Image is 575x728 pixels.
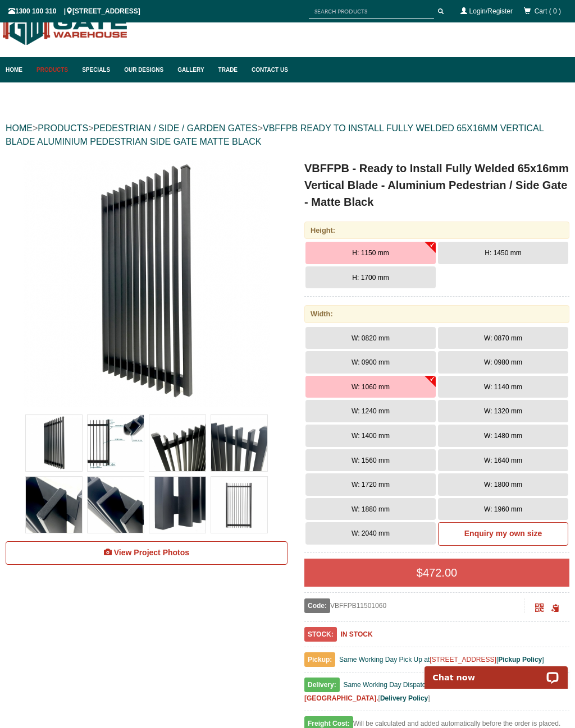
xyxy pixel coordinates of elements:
button: H: 1450 mm [438,242,568,264]
button: W: 1240 mm [305,400,436,422]
a: Enquiry my own size [438,522,568,546]
span: Same Working Day Dispatch. [343,681,431,689]
img: VBFFPB - Ready to Install Fully Welded 65x16mm Vertical Blade - Aluminium Pedestrian / Side Gate ... [149,415,206,471]
button: W: 1060 mm [305,376,436,398]
h1: VBFFPB - Ready to Install Fully Welded 65x16mm Vertical Blade - Aluminium Pedestrian / Side Gate ... [304,160,569,210]
a: VBFFPB READY TO INSTALL FULLY WELDED 65X16MM VERTICAL BLADE ALUMINIUM PEDESTRIAN SIDE GATE MATTE ... [6,123,544,146]
a: Trade [213,57,246,82]
div: Width: [304,305,569,322]
img: VBFFPB - Ready to Install Fully Welded 65x16mm Vertical Blade - Aluminium Pedestrian / Side Gate ... [88,477,144,533]
a: View Project Photos [6,541,287,565]
span: W: 0980 mm [484,358,522,366]
button: H: 1700 mm [305,266,436,289]
b: IN STOCK [340,630,372,638]
span: W: 1140 mm [484,383,522,391]
button: W: 2040 mm [305,522,436,545]
span: H: 1450 mm [485,249,521,257]
img: VBFFPB - Ready to Install Fully Welded 65x16mm Vertical Blade - Aluminium Pedestrian / Side Gate ... [211,415,267,471]
span: W: 1480 mm [484,432,522,440]
span: H: 1150 mm [352,249,389,257]
div: VBFFPB11501060 [304,598,525,613]
span: STOCK: [304,627,337,642]
a: Login/Register [469,7,513,15]
button: W: 1560 mm [305,449,436,472]
a: Click to enlarge and scan to share. [535,605,544,613]
button: W: 1720 mm [305,473,436,496]
button: W: 1480 mm [438,425,568,447]
a: VBFFPB - Ready to Install Fully Welded 65x16mm Vertical Blade - Aluminium Pedestrian / Side Gate ... [7,160,286,407]
button: W: 1800 mm [438,473,568,496]
div: Height: [304,222,569,239]
input: SEARCH PRODUCTS [309,4,434,19]
a: PEDESTRIAN / SIDE / GARDEN GATES [93,123,257,133]
span: W: 0820 mm [352,334,390,342]
a: Products [31,57,76,82]
span: H: 1700 mm [352,274,389,282]
button: W: 0870 mm [438,327,568,349]
a: HOME [6,123,33,133]
a: PRODUCTS [38,123,88,133]
span: W: 1640 mm [484,457,522,464]
div: $ [304,559,569,587]
span: Pickup: [304,652,335,667]
button: W: 1400 mm [305,425,436,447]
span: Code: [304,598,330,613]
span: View Project Photos [114,548,189,557]
span: W: 2040 mm [352,529,390,537]
span: W: 1400 mm [352,432,390,440]
img: VBFFPB - Ready to Install Fully Welded 65x16mm Vertical Blade - Aluminium Pedestrian / Side Gate ... [88,415,144,471]
span: W: 1320 mm [484,407,522,415]
a: Contact Us [246,57,288,82]
a: Gallery [172,57,212,82]
span: W: 1560 mm [352,457,390,464]
b: Deliver to most areas of [GEOGRAPHIC_DATA]. [304,681,509,702]
div: > > > [6,110,569,160]
a: Our Designs [118,57,172,82]
span: W: 1880 mm [352,505,390,513]
span: W: 0870 mm [484,334,522,342]
span: W: 1960 mm [484,505,522,513]
a: Specials [76,57,118,82]
span: 1300 100 310 | [STREET_ADDRESS] [8,7,140,15]
span: Same Working Day Pick Up at [ ] [339,656,544,664]
b: Enquiry my own size [464,529,542,538]
span: Delivery: [304,678,340,692]
button: W: 0980 mm [438,351,568,374]
img: VBFFPB - Ready to Install Fully Welded 65x16mm Vertical Blade - Aluminium Pedestrian / Side Gate ... [23,160,270,407]
img: VBFFPB - Ready to Install Fully Welded 65x16mm Vertical Blade - Aluminium Pedestrian / Side Gate ... [211,477,267,533]
span: W: 1800 mm [484,481,522,489]
span: 472.00 [423,566,457,579]
img: VBFFPB - Ready to Install Fully Welded 65x16mm Vertical Blade - Aluminium Pedestrian / Side Gate ... [26,415,82,471]
button: W: 1960 mm [438,498,568,520]
a: Home [6,57,31,82]
span: W: 1720 mm [352,481,390,489]
span: Cart ( 0 ) [535,7,561,15]
button: W: 0820 mm [305,327,436,349]
button: W: 1880 mm [305,498,436,520]
button: H: 1150 mm [305,242,436,264]
span: W: 1240 mm [352,407,390,415]
span: Click to copy the URL [551,604,559,612]
div: [ ] [304,678,569,711]
img: VBFFPB - Ready to Install Fully Welded 65x16mm Vertical Blade - Aluminium Pedestrian / Side Gate ... [26,477,82,533]
button: W: 1140 mm [438,376,568,398]
a: Delivery Policy [380,694,428,702]
img: VBFFPB - Ready to Install Fully Welded 65x16mm Vertical Blade - Aluminium Pedestrian / Side Gate ... [149,477,206,533]
span: W: 1060 mm [352,383,390,391]
button: W: 0900 mm [305,351,436,374]
button: W: 1320 mm [438,400,568,422]
button: W: 1640 mm [438,449,568,472]
iframe: LiveChat chat widget [417,653,575,689]
span: W: 0900 mm [352,358,390,366]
